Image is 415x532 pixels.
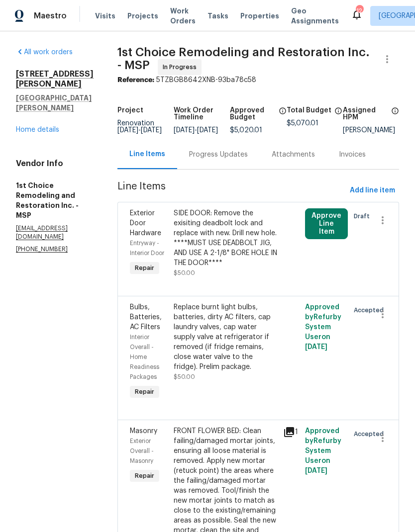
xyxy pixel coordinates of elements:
[354,211,374,221] span: Draft
[141,127,162,134] span: [DATE]
[34,11,67,21] span: Maestro
[117,127,162,134] span: -
[207,12,228,19] span: Tasks
[117,77,154,84] b: Reference:
[197,127,218,134] span: [DATE]
[230,127,262,134] span: $5,020.01
[117,120,162,134] span: Renovation
[131,263,158,273] span: Repair
[343,107,388,121] h5: Assigned HPM
[117,107,143,114] h5: Project
[170,6,196,26] span: Work Orders
[131,471,158,481] span: Repair
[283,426,299,438] div: 1
[279,107,287,127] span: The total cost of line items that have been approved by both Opendoor and the Trade Partner. This...
[287,120,318,127] span: $5,070.01
[130,304,162,331] span: Bulbs, Batteries, AC Filters
[174,374,195,380] span: $50.00
[16,180,94,220] h5: 1st Choice Remodeling and Restoration Inc. - MSP
[117,181,346,200] span: Line Items
[16,49,73,56] a: All work orders
[240,11,279,21] span: Properties
[272,150,315,160] div: Attachments
[131,387,158,397] span: Repair
[174,127,195,134] span: [DATE]
[334,107,342,120] span: The total cost of line items that have been proposed by Opendoor. This sum includes line items th...
[339,150,366,160] div: Invoices
[305,208,348,239] button: Approve Line Item
[356,6,363,16] div: 12
[287,107,331,114] h5: Total Budget
[305,344,327,351] span: [DATE]
[291,6,339,26] span: Geo Assignments
[354,305,388,315] span: Accepted
[305,304,341,351] span: Approved by Refurby System User on
[230,107,275,121] h5: Approved Budget
[95,11,115,21] span: Visits
[391,107,399,127] span: The hpm assigned to this work order.
[117,46,370,71] span: 1st Choice Remodeling and Restoration Inc. - MSP
[174,127,218,134] span: -
[130,334,159,380] span: Interior Overall - Home Readiness Packages
[343,127,399,134] div: [PERSON_NAME]
[129,149,165,159] div: Line Items
[117,127,138,134] span: [DATE]
[127,11,158,21] span: Projects
[130,428,157,435] span: Masonry
[305,428,341,474] span: Approved by Refurby System User on
[305,467,327,474] span: [DATE]
[130,438,154,464] span: Exterior Overall - Masonry
[350,184,395,197] span: Add line item
[174,270,195,276] span: $50.00
[163,62,201,72] span: In Progress
[354,429,388,439] span: Accepted
[174,302,277,372] div: Replace burnt light bulbs, batteries, dirty AC filters, cap laundry valves, cap water supply valv...
[130,210,161,237] span: Exterior Door Hardware
[346,181,399,200] button: Add line item
[16,126,59,133] a: Home details
[174,208,277,268] div: SIDE DOOR: Remove the exisiting deadbolt lock and replace with new. Drill new hole. ****MUST USE ...
[16,159,94,169] h4: Vendor Info
[117,75,399,85] div: 5TZBGB8642XNB-93ba78c58
[174,107,230,121] h5: Work Order Timeline
[189,150,248,160] div: Progress Updates
[130,240,164,256] span: Entryway - Interior Door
